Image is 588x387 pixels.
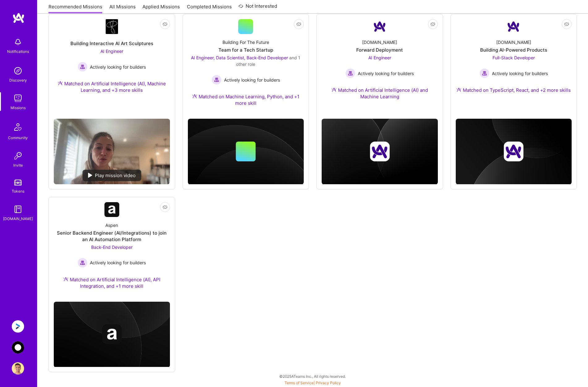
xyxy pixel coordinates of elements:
[322,119,438,185] img: cover
[163,205,167,210] i: icon EyeClosed
[222,39,269,45] div: Building For The Future
[11,120,25,134] img: Community
[91,245,133,250] span: Back-End Developer
[106,19,118,34] img: Company Logo
[504,142,523,161] img: Company logo
[362,39,397,45] div: [DOMAIN_NAME]
[78,258,87,268] img: Actively looking for builders
[90,64,146,70] span: Actively looking for builders
[430,22,435,27] i: icon EyeClosed
[54,230,170,243] div: Senior Backend Engineer (AI/Integrations) to join an AI Automation Platform
[58,81,63,86] img: Ateam Purple Icon
[8,134,28,141] div: Community
[372,19,387,34] img: Company Logo
[224,77,280,83] span: Actively looking for builders
[492,70,548,77] span: Actively looking for builders
[368,55,391,60] span: AI Engineer
[12,150,24,162] img: Invite
[188,19,304,114] a: Building For The FutureTeam for a Tech StartupAI Engineer, Data Scientist, Back-End Developer and...
[493,55,535,60] span: Full-Stack Developer
[82,170,141,181] div: Play mission video
[370,142,390,161] img: Company logo
[356,47,403,53] div: Forward Deployment
[12,92,24,104] img: teamwork
[218,47,273,53] div: Team for a Tech Startup
[88,173,92,178] img: play
[63,277,68,282] img: Ateam Purple Icon
[10,320,26,333] a: Anguleris: BIMsmart AI MVP
[12,12,25,23] img: logo
[14,180,22,185] img: tokens
[212,75,222,85] img: Actively looking for builders
[9,77,27,83] div: Discovery
[285,381,314,385] a: Terms of Service
[188,119,304,185] img: cover
[10,362,26,375] a: User Avatar
[54,80,170,93] div: Matched on Artificial Intelligence (AI), Machine Learning, and +3 more skills
[564,22,569,27] i: icon EyeClosed
[188,93,304,106] div: Matched on Machine Learning, Python, and +1 more skill
[7,48,29,55] div: Notifications
[191,55,288,60] span: AI Engineer, Data Scientist, Back-End Developer
[142,3,180,14] a: Applied Missions
[12,203,24,215] img: guide book
[285,381,341,385] span: |
[105,222,118,228] div: Aspen
[12,362,24,375] img: User Avatar
[10,341,26,354] a: AnyTeam: Team for AI-Powered Sales Platform
[296,22,301,27] i: icon EyeClosed
[496,39,531,45] div: [DOMAIN_NAME]
[54,119,170,184] img: No Mission
[100,49,123,54] span: AI Engineer
[187,3,232,14] a: Completed Missions
[322,19,438,107] a: Company Logo[DOMAIN_NAME]Forward DeploymentAI Engineer Actively looking for buildersActively look...
[163,22,167,27] i: icon EyeClosed
[12,36,24,48] img: bell
[78,62,87,72] img: Actively looking for builders
[90,259,146,266] span: Actively looking for builders
[12,320,24,333] img: Anguleris: BIMsmart AI MVP
[456,87,571,93] div: Matched on TypeScript, React, and +2 more skills
[456,19,572,101] a: Company Logo[DOMAIN_NAME]Building AI-Powered ProductsFull-Stack Developer Actively looking for bu...
[239,2,277,14] a: Not Interested
[104,202,119,217] img: Company Logo
[109,3,136,14] a: All Missions
[345,68,355,78] img: Actively looking for builders
[12,65,24,77] img: discovery
[54,19,170,114] a: Company LogoBuilding Interactive AI Art SculpturesAI Engineer Actively looking for buildersActive...
[316,381,341,385] a: Privacy Policy
[456,87,461,92] img: Ateam Purple Icon
[70,40,153,47] div: Building Interactive AI Art Sculptures
[322,87,438,100] div: Matched on Artificial Intelligence (AI) and Machine Learning
[506,19,521,34] img: Company Logo
[3,215,33,222] div: [DOMAIN_NAME]
[480,47,547,53] div: Building AI-Powered Products
[12,341,24,354] img: AnyTeam: Team for AI-Powered Sales Platform
[480,68,489,78] img: Actively looking for builders
[49,3,102,14] a: Recommended Missions
[456,119,572,185] img: cover
[11,104,26,111] div: Missions
[37,368,588,384] div: © 2025 ATeams Inc., All rights reserved.
[192,94,197,99] img: Ateam Purple Icon
[13,162,23,168] div: Invite
[358,70,414,77] span: Actively looking for builders
[54,276,170,289] div: Matched on Artificial Intelligence (AI), API Integration, and +1 more skill
[54,302,170,368] img: cover
[332,87,336,92] img: Ateam Purple Icon
[102,324,122,344] img: Company logo
[54,202,170,297] a: Company LogoAspenSenior Backend Engineer (AI/Integrations) to join an AI Automation PlatformBack-...
[12,188,24,194] div: Tokens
